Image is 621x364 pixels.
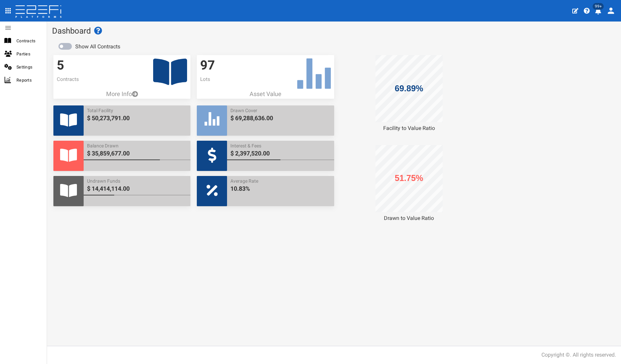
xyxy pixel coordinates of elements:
[341,125,478,132] div: Facility to Value Ratio
[230,184,330,193] span: 10.83%
[87,149,187,158] span: $ 35,859,677.00
[200,76,330,83] p: Lots
[230,114,330,123] span: $ 69,288,636.00
[197,90,334,98] p: Asset Value
[16,63,41,71] span: Settings
[230,107,330,114] span: Drawn Cover
[230,142,330,149] span: Interest & Fees
[75,43,120,51] label: Show All Contracts
[16,50,41,58] span: Parties
[87,107,187,114] span: Total Facility
[87,184,187,193] span: $ 14,414,114.00
[16,37,41,45] span: Contracts
[341,215,478,222] div: Drawn to Value Ratio
[230,178,330,184] span: Average Rate
[16,76,41,84] span: Reports
[57,76,187,83] p: Contracts
[200,58,330,73] h3: 97
[57,58,187,73] h3: 5
[87,178,187,184] span: Undrawn Funds
[230,149,330,158] span: $ 2,397,520.00
[87,114,187,123] span: $ 50,273,791.00
[541,351,616,359] div: Copyright ©. All rights reserved.
[52,27,616,35] h1: Dashboard
[53,90,190,98] a: More Info
[87,142,187,149] span: Balance Drawn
